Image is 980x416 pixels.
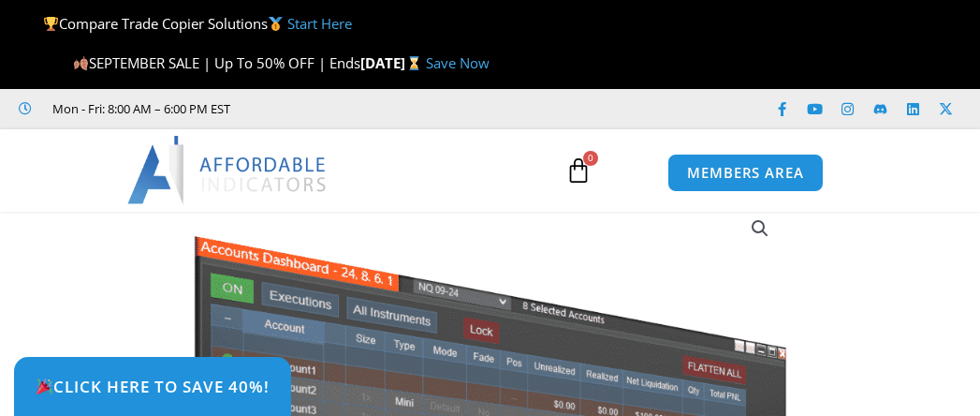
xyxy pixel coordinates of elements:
[37,379,52,394] img: 🎉
[426,53,490,72] a: Save Now
[14,357,291,416] a: 🎉Click Here to save 40%!
[407,56,421,70] img: ⌛
[743,212,777,245] a: View full-screen image gallery
[36,379,270,394] span: Click Here to save 40%!
[287,14,352,33] a: Start Here
[74,56,88,70] img: 🍂
[667,154,824,192] a: MEMBERS AREA
[583,151,598,166] span: 0
[687,166,804,180] span: MEMBERS AREA
[360,53,425,72] strong: [DATE]
[537,143,620,198] a: 0
[48,97,230,120] span: Mon - Fri: 8:00 AM – 6:00 PM EST
[269,17,283,31] img: 🥇
[43,14,352,33] span: Compare Trade Copier Solutions
[127,136,329,203] img: LogoAI | Affordable Indicators – NinjaTrader
[44,17,58,31] img: 🏆
[240,99,520,118] iframe: Customer reviews powered by Trustpilot
[73,53,360,72] span: SEPTEMBER SALE | Up To 50% OFF | Ends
